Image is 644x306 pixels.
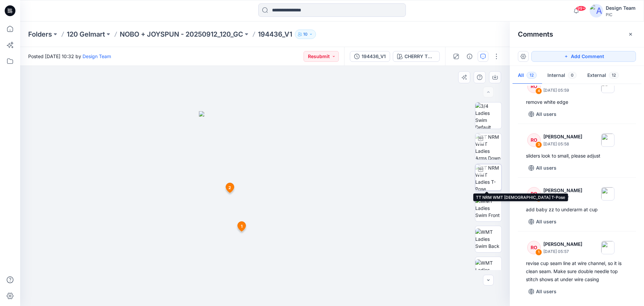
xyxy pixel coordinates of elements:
button: All [513,67,542,84]
a: Folders [28,30,52,39]
p: [DATE] 05:59 [543,87,582,94]
div: 3 [535,141,542,148]
span: 12 [527,72,537,79]
p: 10 [303,31,308,38]
div: 4 [535,88,542,94]
img: WMT Ladies Swim Back [475,228,501,250]
div: 2 [535,195,542,202]
a: NOBO + JOYSPUN - 20250912_120_GC [120,30,243,39]
button: All users [526,286,559,297]
div: RO [527,80,541,93]
button: Add Comment [531,51,636,62]
p: [PERSON_NAME] [543,186,582,194]
p: [PERSON_NAME] [543,240,582,248]
button: 194436_V1 [350,51,390,62]
img: 3/4 Ladies Swim Default [475,102,501,129]
a: Design Team [83,53,111,59]
p: All users [536,110,556,118]
p: All users [536,218,556,226]
p: All users [536,164,556,172]
div: add baby zz to underarm at cup [526,206,628,214]
button: All users [526,163,559,173]
img: avatar [590,4,603,17]
button: All users [526,216,559,227]
span: Posted [DATE] 10:32 by [28,53,111,60]
img: WMT Ladies Swim Front [475,198,501,219]
button: CHERRY TOMATO [393,51,440,62]
button: Internal [542,67,582,84]
div: sliders look to small, please adjust [526,152,628,160]
div: RO [527,241,541,254]
p: [DATE] 05:57 [543,194,582,201]
p: All users [536,288,556,296]
div: revise cup seam line at wire channel, so it is clean seam. Make sure double needle top stitch sho... [526,259,628,283]
button: All users [526,109,559,120]
a: 120 Gelmart [67,30,105,39]
div: PIC [606,12,636,17]
button: External [582,67,624,84]
p: 194436_V1 [258,30,292,39]
img: TT NRM WMT Ladies T-Pose [475,164,501,190]
span: 99+ [576,6,586,11]
div: CHERRY TOMATO [405,53,435,60]
p: [PERSON_NAME] [543,133,582,141]
span: 0 [568,72,577,79]
p: [DATE] 05:57 [543,248,582,255]
button: Details [464,51,475,62]
h2: Comments [518,30,553,38]
button: 10 [295,30,316,39]
img: WMT Ladies Swim Left [475,259,501,280]
div: 1 [535,249,542,256]
div: RO [527,133,541,147]
span: 12 [609,72,619,79]
img: TT NRM WMT Ladies Arms Down [475,133,501,160]
div: Design Team [606,4,636,12]
div: 194436_V1 [362,53,386,60]
div: remove white edge [526,98,628,106]
div: RO [527,187,541,201]
p: [DATE] 05:58 [543,141,582,147]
